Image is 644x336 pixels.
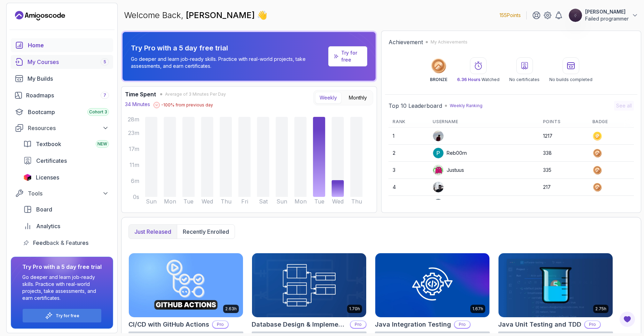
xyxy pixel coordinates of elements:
img: user profile image [433,182,443,192]
span: 5 [103,59,106,65]
h2: Java Unit Testing and TDD [498,320,581,329]
p: 34 Minutes [125,101,150,108]
img: Java Integration Testing card [375,253,489,317]
p: -100 % from previous day [161,102,213,108]
tspan: Wed [202,198,213,205]
div: My Builds [28,74,109,83]
a: Landing page [15,10,65,21]
th: Username [429,116,539,128]
p: 2.63h [225,306,237,312]
div: Tools [28,189,109,198]
tspan: Wed [332,198,344,205]
p: Try Pro with a 5 day free trial [131,43,325,53]
button: Just released [129,225,177,239]
div: Justuus [433,165,464,176]
p: [PERSON_NAME] [585,8,629,15]
tspan: Thu [221,198,231,205]
span: 7 [103,93,106,98]
p: BRONZE [430,77,447,82]
tspan: Mon [294,198,307,205]
button: Weekly [315,92,341,104]
a: Try for free [341,49,361,63]
p: No certificates [509,77,540,82]
p: Pro [213,321,228,328]
h2: Top 10 Leaderboard [388,102,442,110]
th: Badge [588,116,634,128]
td: 2 [388,145,429,162]
tspan: Thu [351,198,362,205]
p: 1.67h [472,306,483,312]
img: CI/CD with GitHub Actions card [129,253,243,317]
a: analytics [19,219,113,233]
div: My Courses [28,58,109,66]
tspan: 23m [128,129,139,136]
span: 6.36 Hours [457,77,480,82]
tspan: Tue [314,198,324,205]
button: Recently enrolled [177,225,235,239]
tspan: 28m [128,116,139,123]
span: Cohort 3 [89,109,107,115]
img: Java Unit Testing and TDD card [498,253,613,317]
a: courses [11,55,113,69]
tspan: 11m [129,161,139,168]
p: Failed programmer [585,15,629,22]
button: user profile image[PERSON_NAME]Failed programmer [568,8,638,22]
button: Tools [11,187,113,200]
div: silentjackalcf1a1 [433,199,482,210]
p: Pro [351,321,366,328]
button: Resources [11,122,113,134]
a: roadmaps [11,88,113,102]
td: 3 [388,162,429,179]
a: Try for free [56,313,79,319]
tspan: 17m [129,145,139,152]
td: 215 [539,196,588,213]
p: No builds completed [549,77,592,82]
button: See all [614,101,634,111]
a: Try for free [328,46,367,66]
div: Bootcamp [28,108,109,116]
th: Points [539,116,588,128]
p: Welcome Back, [124,10,267,21]
h2: Achievement [388,38,423,46]
p: Go deeper and learn job-ready skills. Practice with real-world projects, take assessments, and ea... [131,56,325,70]
p: Recently enrolled [183,227,229,236]
p: Go deeper and learn job-ready skills. Practice with real-world projects, take assessments, and ea... [22,274,102,302]
button: Monthly [344,92,371,104]
img: user profile image [433,199,443,209]
div: Resources [28,124,109,132]
span: Feedback & Features [33,239,88,247]
tspan: Sun [146,198,157,205]
p: Pro [455,321,470,328]
button: Open Feedback Button [619,311,636,328]
td: 4 [388,179,429,196]
a: home [11,38,113,52]
a: board [19,202,113,216]
h2: Database Design & Implementation [252,320,347,329]
th: Rank [388,116,429,128]
p: My Achievements [431,39,468,45]
td: 1 [388,128,429,145]
td: 338 [539,145,588,162]
a: builds [11,72,113,86]
p: 155 Points [500,12,521,19]
span: 👋 [257,10,267,21]
p: Weekly Ranking [450,103,482,109]
td: 217 [539,179,588,196]
a: textbook [19,137,113,151]
p: 1.70h [349,306,360,312]
span: Average of 3 Minutes Per Day [165,91,226,97]
tspan: Sun [276,198,287,205]
tspan: Tue [183,198,194,205]
tspan: Sat [259,198,268,205]
td: 1217 [539,128,588,145]
p: Pro [585,321,600,328]
div: Reb00rn [433,147,467,159]
img: jetbrains icon [23,174,32,181]
button: Try for free [22,309,102,323]
img: default monster avatar [433,165,443,175]
h2: Java Integration Testing [375,320,451,329]
tspan: 6m [131,177,139,184]
tspan: Mon [164,198,176,205]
